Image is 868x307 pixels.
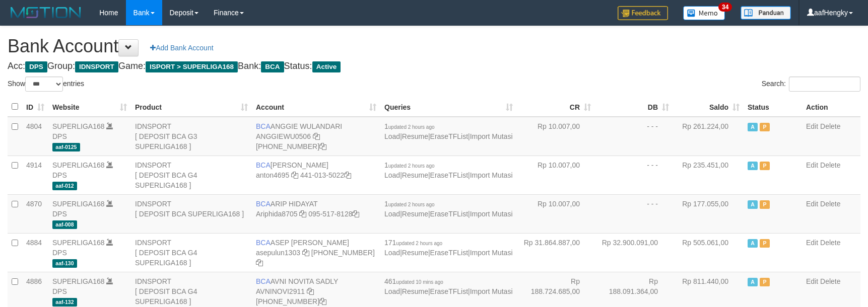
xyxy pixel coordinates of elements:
[430,287,468,295] a: EraseTFList
[760,123,770,131] span: Paused
[48,117,131,156] td: DPS
[760,239,770,248] span: Paused
[52,220,77,229] span: aaf-008
[25,76,63,92] select: Showentries
[402,210,428,218] a: Resume
[402,287,428,295] a: Resume
[396,279,443,285] span: updated 10 mins ago
[595,194,673,233] td: - - -
[8,76,84,92] label: Show entries
[820,200,840,208] a: Delete
[388,163,435,169] span: updated 2 hours ago
[131,156,252,194] td: IDNSPORT [ DEPOSIT BCA G4 SUPERLIGA168 ]
[384,239,513,257] span: | | |
[256,259,263,267] a: Copy 4062281875 to clipboard
[595,233,673,272] td: Rp 32.900.091,00
[741,6,791,20] img: panduan.png
[402,171,428,179] a: Resume
[380,97,517,117] th: Queries: activate to sort column ascending
[256,200,271,208] span: BCA
[48,233,131,272] td: DPS
[252,156,380,194] td: [PERSON_NAME] 441-013-5022
[25,61,47,72] span: DPS
[313,132,320,140] a: Copy ANGGIEWU0506 to clipboard
[384,122,435,130] span: 1
[760,162,770,170] span: Paused
[252,97,380,117] th: Account: activate to sort column ascending
[256,249,300,257] a: asepulun1303
[256,287,305,295] a: AVNINOVI2911
[252,233,380,272] td: ASEP [PERSON_NAME] [PHONE_NUMBER]
[384,171,400,179] a: Load
[302,249,309,257] a: Copy asepulun1303 to clipboard
[595,97,673,117] th: DB: activate to sort column ascending
[402,249,428,257] a: Resume
[131,97,252,117] th: Product: activate to sort column ascending
[8,61,860,71] h4: Acc: Group: Game: Bank: Status:
[748,239,758,248] span: Active
[806,239,818,247] a: Edit
[673,233,744,272] td: Rp 505.061,00
[52,161,105,169] a: SUPERLIGA168
[256,210,298,218] a: Ariphida8705
[430,171,468,179] a: EraseTFList
[748,123,758,131] span: Active
[48,156,131,194] td: DPS
[517,97,595,117] th: CR: activate to sort column ascending
[789,76,860,92] input: Search:
[748,278,758,286] span: Active
[384,161,513,179] span: | | |
[760,278,770,286] span: Paused
[470,287,513,295] a: Import Mutasi
[384,132,400,140] a: Load
[8,36,860,56] h1: Bank Account
[517,156,595,194] td: Rp 10.007,00
[319,142,326,150] a: Copy 4062213373 to clipboard
[388,124,435,130] span: updated 2 hours ago
[744,97,802,117] th: Status
[384,277,443,285] span: 461
[430,210,468,218] a: EraseTFList
[430,249,468,257] a: EraseTFList
[384,239,442,247] span: 171
[131,117,252,156] td: IDNSPORT [ DEPOSIT BCA G3 SUPERLIGA168 ]
[748,162,758,170] span: Active
[52,259,77,268] span: aaf-130
[470,132,513,140] a: Import Mutasi
[470,171,513,179] a: Import Mutasi
[8,5,84,20] img: MOTION_logo.png
[673,194,744,233] td: Rp 177.055,00
[718,3,732,12] span: 34
[396,241,442,246] span: updated 2 hours ago
[52,200,105,208] a: SUPERLIGA168
[22,233,48,272] td: 4884
[820,239,840,247] a: Delete
[352,210,359,218] a: Copy 0955178128 to clipboard
[470,249,513,257] a: Import Mutasi
[517,194,595,233] td: Rp 10.007,00
[307,287,314,295] a: Copy AVNINOVI2911 to clipboard
[384,200,435,208] span: 1
[48,194,131,233] td: DPS
[384,122,513,140] span: | | |
[595,117,673,156] td: - - -
[673,97,744,117] th: Saldo: activate to sort column ascending
[256,171,289,179] a: anton4695
[802,97,860,117] th: Action
[131,233,252,272] td: IDNSPORT [ DEPOSIT BCA G4 SUPERLIGA168 ]
[748,200,758,209] span: Active
[52,277,105,285] a: SUPERLIGA168
[22,117,48,156] td: 4804
[673,156,744,194] td: Rp 235.451,00
[144,39,220,56] a: Add Bank Account
[252,117,380,156] td: ANGGIE WULANDARI [PHONE_NUMBER]
[760,200,770,209] span: Paused
[683,6,725,20] img: Button%20Memo.svg
[256,122,271,130] span: BCA
[52,182,77,190] span: aaf-012
[384,200,513,218] span: | | |
[52,239,105,247] a: SUPERLIGA168
[256,161,271,169] span: BCA
[806,277,818,285] a: Edit
[820,122,840,130] a: Delete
